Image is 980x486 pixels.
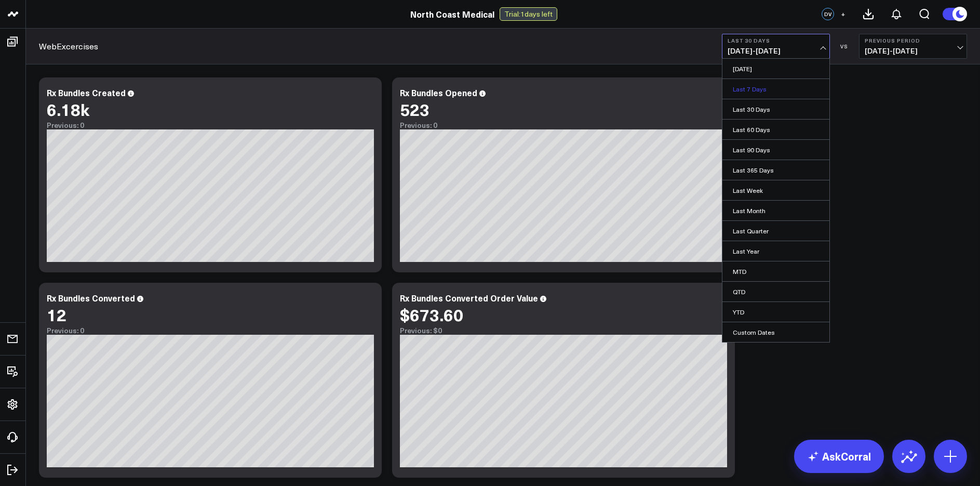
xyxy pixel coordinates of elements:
div: Rx Bundles Created [47,87,126,98]
a: Last Week [722,180,829,200]
div: 6.18k [47,100,89,119]
button: + [837,8,849,20]
div: VS [835,43,854,49]
a: MTD [722,261,829,281]
button: Last 30 Days[DATE]-[DATE] [722,34,830,59]
div: Trial: 1 days left [500,7,557,21]
b: Previous Period [865,37,961,44]
span: [DATE] - [DATE] [865,47,961,55]
div: Previous: 0 [400,121,727,129]
div: DV [822,8,834,20]
div: Rx Bundles Opened [400,87,477,98]
button: Previous Period[DATE]-[DATE] [859,34,967,59]
div: Previous: $0 [400,326,727,335]
div: 12 [47,305,66,324]
span: [DATE] - [DATE] [728,47,824,55]
div: $673.60 [400,305,463,324]
div: 523 [400,100,429,119]
a: AskCorral [794,440,884,473]
a: Last Quarter [722,221,829,241]
a: [DATE] [722,59,829,78]
a: Last 90 Days [722,140,829,160]
a: Last Year [722,241,829,261]
span: + [841,10,845,18]
div: Rx Bundles Converted Order Value [400,292,538,304]
a: Last 30 Days [722,99,829,119]
div: Previous: 0 [47,121,374,129]
a: Last 7 Days [722,79,829,99]
a: Custom Dates [722,322,829,342]
b: Last 30 Days [728,37,824,44]
div: Rx Bundles Converted [47,292,135,304]
a: Last 365 Days [722,160,829,180]
a: Last Month [722,201,829,220]
a: WebExcercises [39,41,98,52]
a: YTD [722,302,829,322]
div: Previous: 0 [47,326,374,335]
a: Last 60 Days [722,120,829,139]
a: North Coast Medical [410,8,494,20]
a: QTD [722,282,829,301]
